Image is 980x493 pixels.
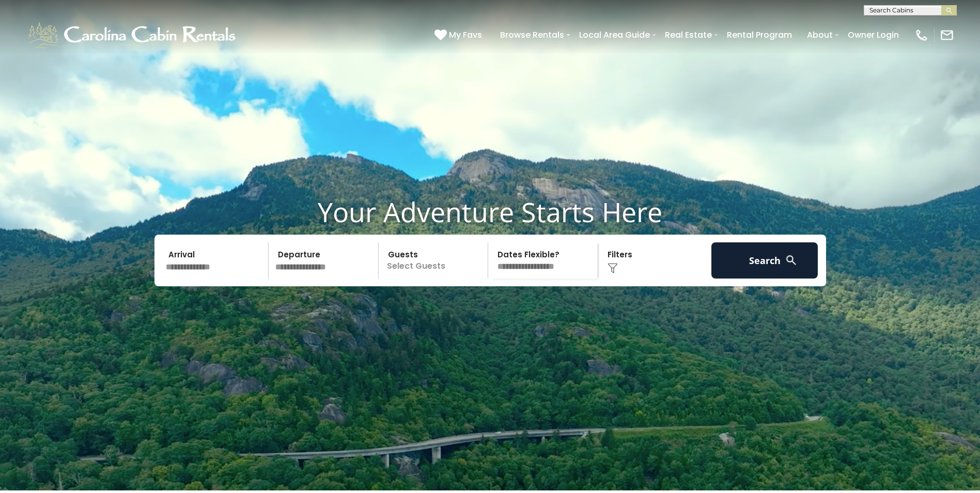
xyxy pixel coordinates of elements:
[8,196,972,228] h1: Your Adventure Starts Here
[434,28,485,42] a: My Favs
[608,263,618,273] img: filter--v1.png
[802,26,838,44] a: About
[940,28,954,42] img: mail-regular-white.png
[914,28,929,42] img: phone-regular-white.png
[843,26,904,44] a: Owner Login
[449,28,482,41] span: My Favs
[574,26,655,44] a: Local Area Guide
[26,20,240,51] img: White-1-1-2.png
[495,26,569,44] a: Browse Rentals
[382,242,488,279] p: Select Guests
[660,26,717,44] a: Real Estate
[711,242,818,279] button: Search
[722,26,797,44] a: Rental Program
[785,254,798,267] img: search-regular-white.png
